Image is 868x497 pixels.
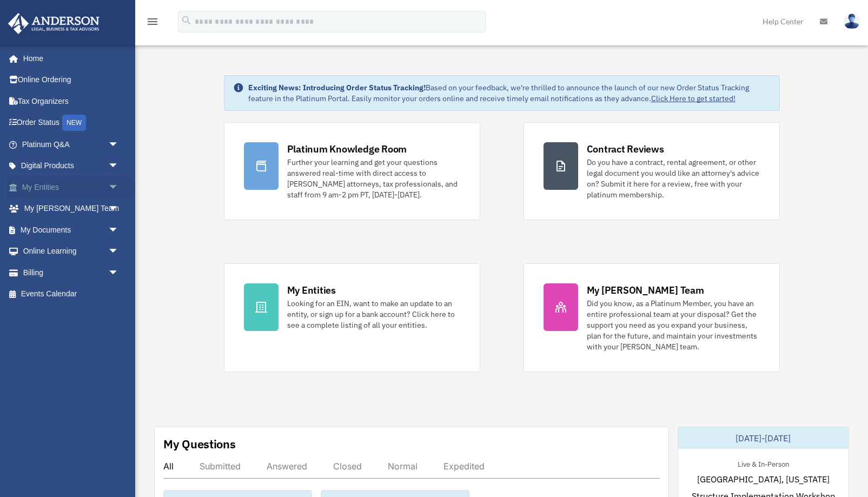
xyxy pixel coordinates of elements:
[8,219,135,241] a: My Documentsarrow_drop_down
[524,122,780,220] a: Contract Reviews Do you have a contract, rental agreement, or other legal document you would like...
[443,461,485,472] div: Expedited
[5,13,103,34] img: Anderson Advisors Platinum Portal
[62,115,86,131] div: NEW
[8,90,135,112] a: Tax Organizers
[181,15,193,26] i: search
[8,112,135,134] a: Order StatusNEW
[844,14,860,29] img: User Pic
[524,263,780,372] a: My [PERSON_NAME] Team Did you know, as a Platinum Member, you have an entire professional team at...
[8,48,130,69] a: Home
[697,473,830,486] span: [GEOGRAPHIC_DATA], [US_STATE]
[267,461,307,472] div: Answered
[729,458,798,469] div: Live & In-Person
[8,198,135,220] a: My [PERSON_NAME] Teamarrow_drop_down
[108,262,130,284] span: arrow_drop_down
[108,155,130,177] span: arrow_drop_down
[224,122,480,220] a: Platinum Knowledge Room Further your learning and get your questions answered real-time with dire...
[8,155,135,177] a: Digital Productsarrow_drop_down
[651,94,736,103] a: Click Here to get started!
[587,298,760,352] div: Did you know, as a Platinum Member, you have an entire professional team at your disposal? Get th...
[8,283,135,305] a: Events Calendar
[163,461,174,472] div: All
[108,198,130,220] span: arrow_drop_down
[333,461,362,472] div: Closed
[108,176,130,198] span: arrow_drop_down
[388,461,418,472] div: Normal
[8,241,135,262] a: Online Learningarrow_drop_down
[224,263,480,372] a: My Entities Looking for an EIN, want to make an update to an entity, or sign up for a bank accoun...
[587,283,704,297] div: My [PERSON_NAME] Team
[287,157,460,200] div: Further your learning and get your questions answered real-time with direct access to [PERSON_NAM...
[108,219,130,241] span: arrow_drop_down
[248,82,771,104] div: Based on your feedback, we're thrilled to announce the launch of our new Order Status Tracking fe...
[248,83,426,92] strong: Exciting News: Introducing Order Status Tracking!
[108,241,130,263] span: arrow_drop_down
[163,436,236,452] div: My Questions
[587,157,760,200] div: Do you have a contract, rental agreement, or other legal document you would like an attorney's ad...
[287,142,407,156] div: Platinum Knowledge Room
[146,15,159,28] i: menu
[200,461,241,472] div: Submitted
[108,134,130,156] span: arrow_drop_down
[8,134,135,155] a: Platinum Q&Aarrow_drop_down
[678,427,849,449] div: [DATE]-[DATE]
[587,142,664,156] div: Contract Reviews
[287,283,336,297] div: My Entities
[146,19,159,28] a: menu
[8,176,135,198] a: My Entitiesarrow_drop_down
[8,262,135,283] a: Billingarrow_drop_down
[287,298,460,330] div: Looking for an EIN, want to make an update to an entity, or sign up for a bank account? Click her...
[8,69,135,91] a: Online Ordering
